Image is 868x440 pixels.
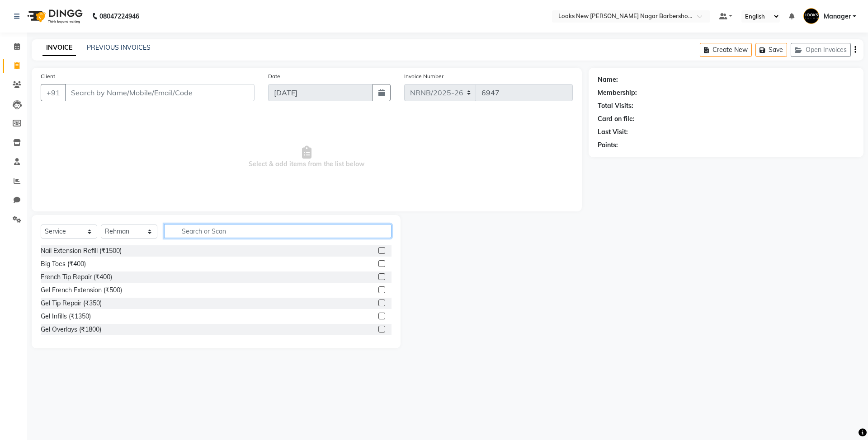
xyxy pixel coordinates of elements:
[598,127,628,137] div: Last Visit:
[41,259,86,269] div: Big Toes (₹400)
[164,224,392,238] input: Search or Scan
[65,84,255,101] input: Search by Name/Mobile/Email/Code
[700,43,752,57] button: Create New
[598,101,633,111] div: Total Visits:
[268,72,280,80] label: Date
[598,140,618,150] div: Points:
[598,75,618,84] div: Name:
[824,12,851,21] span: Manager
[41,246,122,256] div: Nail Extension Refill (₹1500)
[99,4,139,29] b: 08047224946
[41,84,66,101] button: +91
[791,43,851,57] button: Open Invoices
[23,4,85,29] img: logo
[41,312,91,321] div: Gel Infills (₹1350)
[803,8,819,24] img: Manager
[41,325,101,334] div: Gel Overlays (₹1800)
[42,40,76,56] a: INVOICE
[41,299,102,308] div: Gel Tip Repair (₹350)
[41,72,55,80] label: Client
[404,72,443,80] label: Invoice Number
[755,43,787,57] button: Save
[41,286,122,295] div: Gel French Extension (₹500)
[598,114,635,124] div: Card on file:
[41,112,573,202] span: Select & add items from the list below
[41,272,112,282] div: French Tip Repair (₹400)
[598,88,637,98] div: Membership:
[87,43,151,51] a: PREVIOUS INVOICES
